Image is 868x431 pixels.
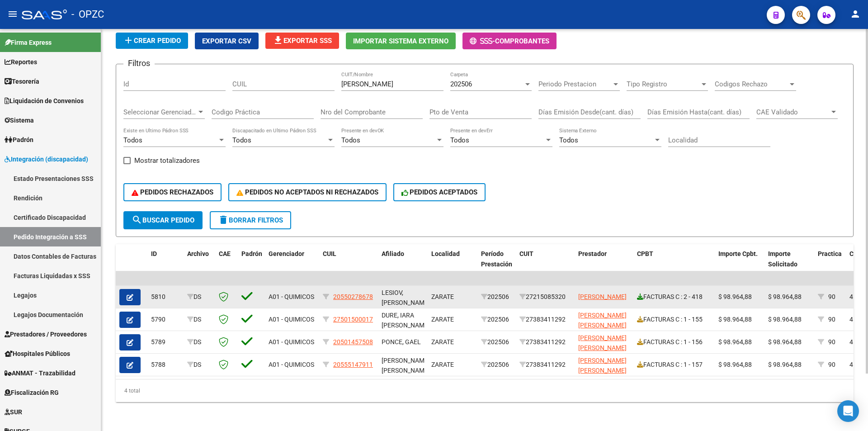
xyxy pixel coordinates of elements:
span: Todos [341,136,360,144]
span: Hospitales Públicos [5,349,70,359]
datatable-header-cell: Padrón [238,244,265,284]
span: Liquidación de Convenios [5,96,84,106]
datatable-header-cell: Afiliado [378,244,428,284]
mat-icon: delete [218,214,229,225]
span: Tesorería [5,76,39,86]
span: A01 - QUIMICOS [269,316,314,323]
button: Crear Pedido [116,33,188,49]
span: $ 98.964,88 [718,316,752,323]
mat-icon: file_download [273,35,283,46]
span: $ 98.964,88 [768,361,802,368]
div: 4 total [116,379,854,402]
span: ANMAT - Trazabilidad [5,368,75,378]
span: LESIOV, [PERSON_NAME] [382,289,430,307]
span: Importe Cpbt. [718,250,758,257]
span: PONCE, GAEL [382,338,421,346]
mat-icon: search [132,214,142,225]
span: Seleccionar Gerenciador [123,108,197,116]
span: Exportar CSV [202,37,251,45]
div: 202506 [481,292,512,302]
span: Borrar Filtros [218,216,283,224]
div: DS [187,314,212,325]
span: CAE [219,250,231,257]
mat-icon: add [123,35,134,46]
span: Gerenciador [269,250,304,257]
span: Afiliado [382,250,404,257]
datatable-header-cell: Importe Cpbt. [715,244,764,284]
span: 4 [849,293,853,300]
span: Exportar SSS [273,37,332,45]
button: PEDIDOS NO ACEPTADOS NI RECHAZADOS [228,183,387,201]
span: 20501457508 [333,338,373,346]
span: A01 - QUIMICOS [269,338,314,346]
div: 202506 [481,314,512,325]
span: Todos [232,136,251,144]
span: $ 98.964,88 [718,361,752,368]
span: A01 - QUIMICOS [269,361,314,368]
span: 4 [849,338,853,346]
div: DS [187,337,212,347]
span: 20555147911 [333,361,373,368]
span: CAE Validado [756,108,830,116]
span: Comprobantes [495,37,549,45]
span: Crear Pedido [123,37,181,45]
div: 27383411292 [519,337,571,347]
span: Todos [559,136,578,144]
span: Todos [123,136,142,144]
span: Tipo Registro [627,80,700,88]
span: ZARATE [431,316,454,323]
button: PEDIDOS RECHAZADOS [123,183,222,201]
span: Periodo Prestacion [538,80,612,88]
div: 5788 [151,360,180,370]
span: ZARATE [431,361,454,368]
h3: Filtros [123,57,155,70]
span: [PERSON_NAME] [PERSON_NAME][US_STATE] [578,334,627,362]
datatable-header-cell: Gerenciador [265,244,319,284]
datatable-header-cell: Importe Solicitado [764,244,814,284]
datatable-header-cell: Practica [814,244,846,284]
div: FACTURAS C : 2 - 418 [637,292,711,302]
mat-icon: person [850,9,861,19]
div: 5789 [151,337,180,347]
button: Exportar SSS [265,33,339,49]
span: CUIL [323,250,336,257]
span: A01 - QUIMICOS [269,293,314,300]
div: FACTURAS C : 1 - 155 [637,314,711,325]
span: Mostrar totalizadores [134,155,200,166]
span: Firma Express [5,38,52,47]
span: Integración (discapacidad) [5,154,88,164]
button: Importar Sistema Externo [346,33,456,49]
span: CUIT [519,250,533,257]
span: 27501500017 [333,316,373,323]
span: $ 98.964,88 [718,338,752,346]
span: Practica [818,250,842,257]
div: FACTURAS C : 1 - 156 [637,337,711,347]
datatable-header-cell: CPBT [633,244,715,284]
span: 4 [849,316,853,323]
span: 90 [828,361,835,368]
button: PEDIDOS ACEPTADOS [393,183,486,201]
span: 90 [828,293,835,300]
button: Exportar CSV [195,33,259,49]
span: Buscar Pedido [132,216,194,224]
span: 202506 [450,80,472,88]
span: Prestador [578,250,607,257]
div: 202506 [481,337,512,347]
span: PEDIDOS RECHAZADOS [132,188,213,196]
div: DS [187,292,212,302]
span: Importe Solicitado [768,250,797,268]
span: Padrón [5,135,33,145]
span: ID [151,250,157,257]
span: - [470,37,495,45]
datatable-header-cell: ID [147,244,184,284]
span: Sistema [5,115,34,125]
div: 5790 [151,314,180,325]
span: $ 98.964,88 [768,293,802,300]
div: FACTURAS C : 1 - 157 [637,360,711,370]
span: [PERSON_NAME] [PERSON_NAME][US_STATE] [578,357,627,385]
span: PEDIDOS ACEPTADOS [401,188,478,196]
span: [PERSON_NAME], [PERSON_NAME] [382,357,431,374]
button: Buscar Pedido [123,211,203,229]
button: -Comprobantes [462,33,557,49]
span: CPBT [637,250,653,257]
